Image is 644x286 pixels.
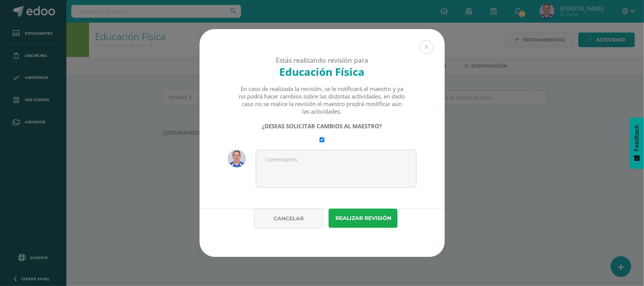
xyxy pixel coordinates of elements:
[420,40,433,54] button: Close (Esc)
[238,85,406,115] div: En caso de realizada la revisión, se le notificará al maestro y ya no podrá hacer cambios sobre l...
[228,150,246,168] img: 862b533b803dc702c9fe77ae9d0c38ba.png
[320,137,324,142] input: Require changes
[254,209,324,229] button: Cancelar
[633,125,640,151] span: Feedback
[329,209,398,228] button: Realizar revisión
[630,117,644,169] button: Feedback - Mostrar encuesta
[213,55,432,65] div: Estás realizando revisión para
[262,122,382,130] strong: ¿DESEAS SOLICITAR CAMBIOS AL MAESTRO?
[280,65,365,79] strong: Educación Física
